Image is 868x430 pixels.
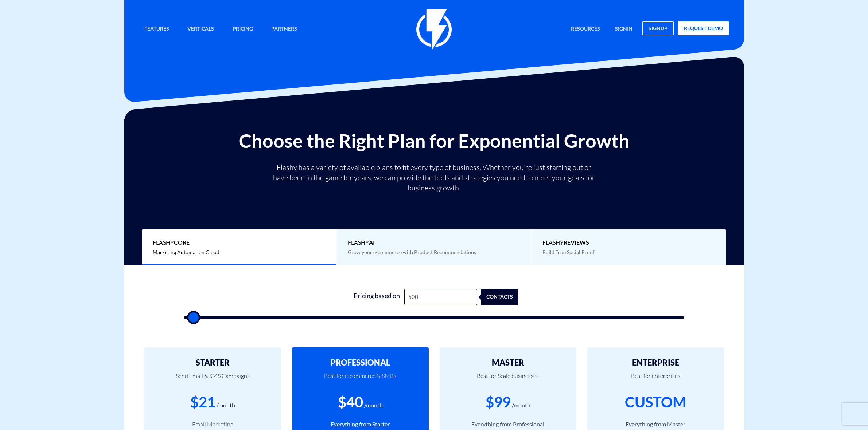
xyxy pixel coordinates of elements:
div: Pricing based on [350,289,404,305]
b: REVIEWS [564,239,589,246]
h2: PROFESSIONAL [303,358,418,367]
p: Best for Scale businesses [451,367,565,392]
p: Best for e-commerce & SMBs [303,367,418,392]
a: Verticals [182,21,219,37]
span: Marketing Automation Cloud [153,249,219,255]
h2: ENTERPRISE [598,358,713,367]
a: Features [139,21,175,37]
a: Pricing [227,21,258,37]
li: Everything from Starter [303,420,418,429]
li: Everything from Professional [451,420,565,429]
div: $99 [486,392,511,413]
b: AI [369,239,375,246]
span: Grow your e-commerce with Product Recommendations [348,249,476,255]
b: Core [174,239,190,246]
div: /month [217,401,235,410]
a: signin [610,21,638,37]
h2: STARTER [155,358,270,367]
a: signup [642,21,674,35]
div: /month [364,401,383,410]
span: Flashy [348,238,520,247]
h2: Choose the Right Plan for Exponential Growth [130,130,739,151]
span: Flashy [542,238,715,247]
div: $40 [338,392,363,413]
p: Best for enterprises [598,367,713,392]
span: Flashy [153,238,325,247]
div: contacts [484,289,522,305]
a: Resources [565,21,606,37]
a: Partners [266,21,303,37]
li: Email Marketing [155,420,270,429]
h2: MASTER [451,358,565,367]
p: Flashy has a variety of available plans to fit every type of business. Whether you’re just starti... [270,162,598,193]
p: Send Email & SMS Campaigns [155,367,270,392]
span: Build True Social Proof [542,249,595,255]
a: request demo [678,21,729,35]
div: $21 [190,392,215,413]
li: Everything from Master [598,420,713,429]
div: /month [512,401,530,410]
div: CUSTOM [625,392,686,413]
